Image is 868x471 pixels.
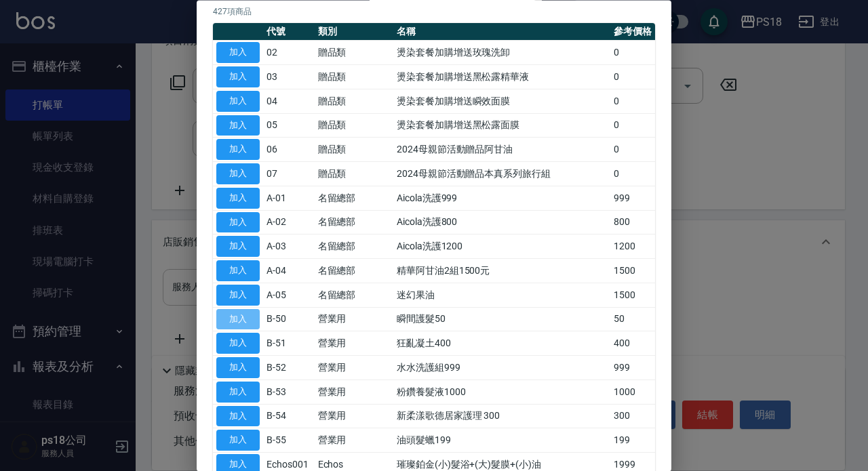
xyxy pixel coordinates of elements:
[610,428,655,453] td: 199
[216,382,260,403] button: 加入
[263,138,315,162] td: 06
[610,162,655,186] td: 0
[315,89,393,114] td: 贈品類
[315,259,393,283] td: 名留總部
[393,308,610,332] td: 瞬間護髮50
[610,24,655,41] th: 參考價格
[216,309,260,330] button: 加入
[263,211,315,235] td: A-02
[315,380,393,405] td: 營業用
[263,331,315,356] td: B-51
[263,114,315,138] td: 05
[315,308,393,332] td: 營業用
[263,405,315,429] td: B-54
[393,405,610,429] td: 新柔漾歌德居家護理 300
[216,212,260,233] button: 加入
[315,186,393,211] td: 名留總部
[263,283,315,308] td: A-05
[216,406,260,427] button: 加入
[610,283,655,308] td: 1500
[216,188,260,209] button: 加入
[393,41,610,65] td: 燙染套餐加購增送玫瑰洗卸
[393,186,610,211] td: Aicola洗護999
[393,356,610,380] td: 水水洗護組999
[315,114,393,138] td: 贈品類
[263,162,315,186] td: 07
[315,211,393,235] td: 名留總部
[315,41,393,65] td: 贈品類
[216,237,260,258] button: 加入
[263,380,315,405] td: B-53
[263,186,315,211] td: A-01
[393,162,610,186] td: 2024母親節活動贈品本真系列旅行組
[263,308,315,332] td: B-50
[393,331,610,356] td: 狂亂凝土400
[315,234,393,259] td: 名留總部
[610,234,655,259] td: 1200
[393,283,610,308] td: 迷幻果油
[393,138,610,162] td: 2024母親節活動贈品阿甘油
[610,356,655,380] td: 999
[315,283,393,308] td: 名留總部
[263,259,315,283] td: A-04
[213,6,655,18] p: 427 項商品
[393,65,610,89] td: 燙染套餐加購增送黑松露精華液
[610,308,655,332] td: 50
[393,211,610,235] td: Aicola洗護800
[610,89,655,114] td: 0
[610,65,655,89] td: 0
[610,186,655,211] td: 999
[610,259,655,283] td: 1500
[393,380,610,405] td: 粉鑽養髮液1000
[216,285,260,306] button: 加入
[216,115,260,136] button: 加入
[610,331,655,356] td: 400
[263,24,315,41] th: 代號
[610,41,655,65] td: 0
[216,358,260,379] button: 加入
[610,114,655,138] td: 0
[263,41,315,65] td: 02
[315,356,393,380] td: 營業用
[610,138,655,162] td: 0
[216,140,260,161] button: 加入
[393,24,610,41] th: 名稱
[393,234,610,259] td: Aicola洗護1200
[216,164,260,185] button: 加入
[216,43,260,64] button: 加入
[263,65,315,89] td: 03
[610,211,655,235] td: 800
[610,380,655,405] td: 1000
[393,259,610,283] td: 精華阿甘油2組1500元
[216,67,260,88] button: 加入
[315,138,393,162] td: 贈品類
[216,333,260,354] button: 加入
[263,356,315,380] td: B-52
[315,65,393,89] td: 贈品類
[393,114,610,138] td: 燙染套餐加購增送黑松露面膜
[263,234,315,259] td: A-03
[315,405,393,429] td: 營業用
[216,430,260,451] button: 加入
[263,428,315,453] td: B-55
[315,162,393,186] td: 贈品類
[216,261,260,282] button: 加入
[216,91,260,112] button: 加入
[315,428,393,453] td: 營業用
[315,24,393,41] th: 類別
[263,89,315,114] td: 04
[610,405,655,429] td: 300
[315,331,393,356] td: 營業用
[393,89,610,114] td: 燙染套餐加購增送瞬效面膜
[393,428,610,453] td: 油頭髮蠟199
